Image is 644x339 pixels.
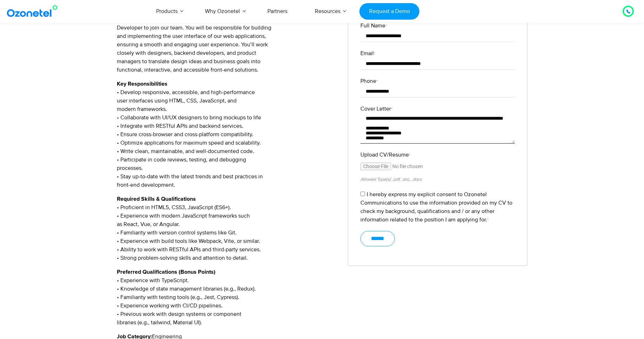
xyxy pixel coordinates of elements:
label: Phone [360,77,515,85]
label: Full Name [360,21,515,30]
strong: Key Responsibilities [117,81,167,87]
label: I hereby express my explicit consent to Ozonetel Communications to use the information provided o... [360,191,512,223]
strong: Preferred Qualifications (Bonus Points) [117,269,215,275]
label: Upload CV/Resume [360,151,515,159]
label: Email [360,49,515,58]
a: Request a Demo [359,3,419,20]
strong: Required Skills & Qualifications [117,196,196,202]
label: Cover Letter [360,105,515,113]
small: Allowed Type(s): .pdf, .doc, .docx [360,177,422,182]
p: • Proficient in HTML5, CSS3, JavaScript (ES6+). • Experience with modern JavaScript frameworks su... [117,195,338,262]
p: • Experience with TypeScript. • Knowledge of state management libraries (e.g., Redux). • Familiar... [117,268,338,327]
p: We are looking for a skilled and passionate Front-End Developer to join our team. You will be res... [117,7,338,74]
p: • Develop responsive, accessible, and high-performance user interfaces using HTML, CSS, JavaScrip... [117,80,338,189]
